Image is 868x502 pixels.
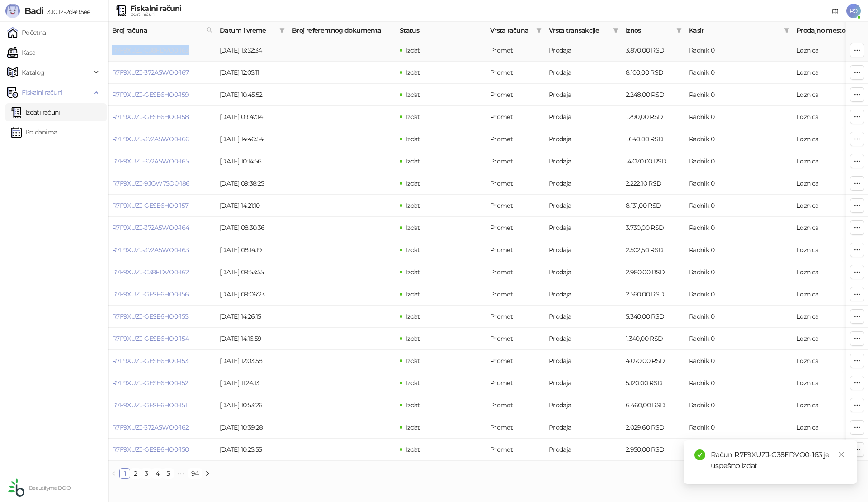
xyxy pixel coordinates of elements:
[216,106,288,128] td: [DATE] 09:47:14
[685,394,793,416] td: Radnik 0
[216,195,288,217] td: [DATE] 14:21:10
[216,172,288,195] td: [DATE] 09:38:25
[545,106,622,128] td: Prodaja
[545,217,622,239] td: Prodaja
[108,439,216,461] td: R7F9XUZJ-GESE6HO0-150
[685,195,793,217] td: Radnik 0
[11,103,60,121] a: Izdati računi
[216,394,288,416] td: [DATE] 10:53:26
[216,150,288,172] td: [DATE] 10:14:56
[486,261,545,283] td: Promet
[685,350,793,372] td: Radnik 0
[216,372,288,394] td: [DATE] 11:24:13
[685,106,793,128] td: Radnik 0
[396,22,486,39] th: Status
[622,416,685,439] td: 2.029,60 RSD
[622,172,685,195] td: 2.222,10 RSD
[112,201,189,210] a: R7F9XUZJ-GESE6HO0-157
[685,62,793,84] td: Radnik 0
[490,25,533,35] span: Vrsta računa
[278,24,287,37] span: filter
[545,328,622,350] td: Prodaja
[112,135,189,143] a: R7F9XUZJ-372A5WO0-166
[545,394,622,416] td: Prodaja
[288,22,396,39] th: Broj referentnog dokumenta
[406,379,420,387] span: Izdat
[163,468,174,479] li: 5
[112,113,189,121] a: R7F9XUZJ-GESE6HO0-158
[486,306,545,328] td: Promet
[108,468,119,479] button: left
[545,22,622,39] th: Vrsta transakcije
[836,449,846,459] a: Close
[108,372,216,394] td: R7F9XUZJ-GESE6HO0-152
[108,84,216,106] td: R7F9XUZJ-GESE6HO0-159
[486,217,545,239] td: Promet
[828,4,843,18] a: Dokumentacija
[622,394,685,416] td: 6.460,00 RSD
[685,439,793,461] td: Radnik 0
[486,350,545,372] td: Promet
[112,445,189,454] a: R7F9XUZJ-GESE6HO0-150
[406,68,420,76] span: Izdat
[486,439,545,461] td: Promet
[685,39,793,62] td: Radnik 0
[545,416,622,439] td: Prodaja
[406,423,420,431] span: Izdat
[545,350,622,372] td: Prodaja
[406,135,420,143] span: Izdat
[220,25,276,35] span: Datum i vreme
[108,350,216,372] td: R7F9XUZJ-GESE6HO0-153
[486,128,545,150] td: Promet
[622,372,685,394] td: 5.120,00 RSD
[5,4,20,18] img: Logo
[626,25,673,35] span: Iznos
[108,283,216,306] td: R7F9XUZJ-GESE6HO0-156
[486,283,545,306] td: Promet
[406,268,420,276] span: Izdat
[486,416,545,439] td: Promet
[486,172,545,195] td: Promet
[534,24,543,37] span: filter
[622,283,685,306] td: 2.560,00 RSD
[142,469,151,478] a: 3
[838,451,844,458] span: close
[406,157,420,165] span: Izdat
[622,439,685,461] td: 2.950,00 RSD
[406,445,420,454] span: Izdat
[152,469,162,478] a: 4
[549,25,609,35] span: Vrsta transakcije
[112,335,189,343] a: R7F9XUZJ-GESE6HO0-154
[622,261,685,283] td: 2.980,00 RSD
[486,22,545,39] th: Vrsta računa
[112,157,189,165] a: R7F9XUZJ-372A5WO0-165
[108,39,216,62] td: R7F9XUZJ-C38FDVO0-163
[545,150,622,172] td: Prodaja
[675,24,684,37] span: filter
[130,468,141,479] li: 2
[486,195,545,217] td: Promet
[685,84,793,106] td: Radnik 0
[406,335,420,343] span: Izdat
[406,46,420,54] span: Izdat
[108,62,216,84] td: R7F9XUZJ-372A5WO0-167
[536,28,542,33] span: filter
[622,239,685,261] td: 2.502,50 RSD
[406,179,420,187] span: Izdat
[611,24,620,37] span: filter
[112,423,189,431] a: R7F9XUZJ-372A5WO0-162
[613,28,618,33] span: filter
[130,5,181,12] div: Fiskalni računi
[486,84,545,106] td: Promet
[689,25,780,35] span: Kasir
[22,83,62,101] span: Fiskalni računi
[112,268,189,276] a: R7F9XUZJ-C38FDVO0-162
[406,312,420,320] span: Izdat
[486,39,545,62] td: Promet
[622,128,685,150] td: 1.640,00 RSD
[216,261,288,283] td: [DATE] 09:53:55
[784,28,789,33] span: filter
[622,150,685,172] td: 14.070,00 RSD
[685,150,793,172] td: Radnik 0
[622,328,685,350] td: 1.340,00 RSD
